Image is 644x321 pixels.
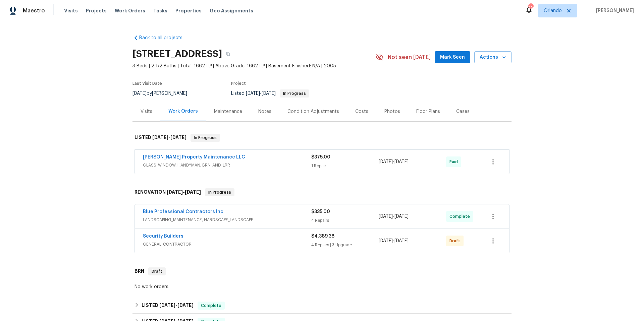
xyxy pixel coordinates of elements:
span: Orlando [544,7,562,14]
span: Paid [449,158,461,165]
h2: [STREET_ADDRESS] [132,51,222,57]
span: Work Orders [115,7,145,14]
span: Projects [86,7,107,14]
a: Blue Professional Contractors Inc [143,209,223,214]
span: Tasks [153,8,167,13]
span: - [159,303,194,308]
button: Actions [474,51,512,64]
span: [DATE] [170,135,186,140]
span: Mark Seen [440,53,465,62]
span: [DATE] [132,91,147,96]
span: $335.00 [311,209,330,214]
button: Copy Address [222,48,234,60]
span: Complete [449,213,473,220]
span: [DATE] [159,303,175,308]
span: [DATE] [394,159,409,164]
span: - [379,158,409,165]
div: Condition Adjustments [287,108,339,115]
span: Actions [480,53,506,62]
span: [DATE] [246,91,260,96]
span: Draft [149,268,165,275]
div: 4 Repairs | 3 Upgrade [311,242,379,248]
span: In Progress [191,134,219,141]
span: - [152,135,186,140]
h6: RENOVATION [135,188,201,196]
span: [DATE] [379,239,393,243]
span: [DATE] [379,159,393,164]
span: [DATE] [185,190,201,194]
span: [DATE] [177,303,194,308]
span: GLASS_WINDOW, HANDYMAN, BRN_AND_LRR [143,162,311,169]
h6: LISTED [135,134,186,142]
div: Maintenance [214,108,242,115]
span: Project [231,81,246,85]
span: [DATE] [379,214,393,219]
span: Geo Assignments [210,7,253,14]
span: Maestro [23,7,45,14]
div: No work orders. [135,283,509,290]
span: In Progress [280,91,309,95]
span: LANDSCAPING_MAINTENANCE, HARDSCAPE_LANDSCAPE [143,216,311,223]
span: - [379,238,409,244]
span: Properties [175,7,202,14]
span: [PERSON_NAME] [593,7,634,14]
div: Work Orders [168,108,198,115]
span: $375.00 [311,155,330,159]
div: Costs [355,108,368,115]
span: Visits [64,7,78,14]
div: LISTED [DATE]-[DATE]In Progress [132,127,512,148]
span: - [167,190,201,194]
span: Draft [449,238,463,244]
a: [PERSON_NAME] Property Maintenance LLC [143,155,245,159]
span: [DATE] [394,214,409,219]
span: [DATE] [262,91,276,96]
div: Notes [258,108,271,115]
div: 1 Repair [311,163,379,169]
a: Back to all projects [132,35,197,41]
span: Not seen [DATE] [388,54,431,61]
span: GENERAL_CONTRACTOR [143,241,311,248]
span: [DATE] [152,135,168,140]
span: Complete [198,302,224,309]
h6: BRN [135,267,144,275]
div: Visits [141,108,152,115]
span: Listed [231,91,309,96]
h6: LISTED [142,302,194,310]
button: Mark Seen [435,51,470,64]
div: RENOVATION [DATE]-[DATE]In Progress [132,182,512,203]
span: - [379,213,409,220]
div: LISTED [DATE]-[DATE]Complete [132,298,512,314]
div: Cases [456,108,470,115]
div: by [PERSON_NAME] [132,89,195,98]
span: [DATE] [394,239,409,243]
span: [DATE] [167,190,183,194]
div: Photos [384,108,400,115]
div: 4 Repairs [311,217,379,224]
span: $4,389.38 [311,234,334,239]
div: Floor Plans [416,108,440,115]
span: Last Visit Date [132,81,162,85]
div: 45 [528,4,533,11]
a: Security Builders [143,234,183,239]
div: BRN Draft [132,261,512,282]
span: In Progress [206,189,234,196]
span: - [246,91,276,96]
span: 3 Beds | 2 1/2 Baths | Total: 1662 ft² | Above Grade: 1662 ft² | Basement Finished: N/A | 2005 [132,63,376,69]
